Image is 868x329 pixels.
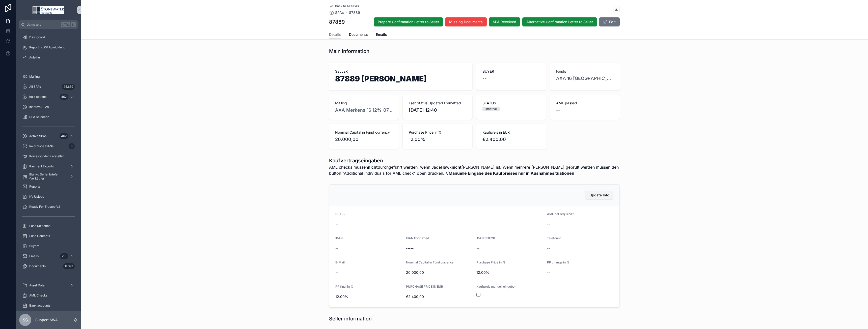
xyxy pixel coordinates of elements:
[62,84,75,90] div: 45.669
[449,171,574,176] strong: Manuelle Eingabe des Kaufpreises nur in Ausnahmesituationen
[69,143,75,149] div: 0
[522,17,597,26] button: Alternative Confirmation Letter to Seller
[589,193,609,198] span: Update Info
[60,94,68,100] div: 462
[335,212,345,216] span: BUYER
[19,82,78,91] a: All SPAs45.669
[335,246,338,251] span: --
[19,182,78,191] a: Reports
[329,18,345,25] h1: 87889
[476,270,543,275] span: 12.00%
[19,262,78,271] a: Documents11.397
[406,294,473,299] span: €2.400,00
[19,202,78,211] a: Ready For Trustee V2
[19,281,78,290] a: Asset Data
[29,205,60,209] span: Ready For Trustee V2
[329,157,620,164] h1: Kaufvertragseingaben
[409,130,466,135] span: Purchase Price in %
[329,10,344,15] a: SPAs
[29,254,39,258] span: Emails
[61,22,70,27] span: Ctrl
[547,246,550,251] span: --
[556,101,614,106] span: AML passed
[29,105,49,109] span: Inactive SPAs
[60,253,68,259] div: 210
[349,10,360,15] a: 87889
[445,17,487,26] button: Missing Documents
[329,164,620,176] span: AML checks müssen durchgeführt werden, wenn JadeHawk [PERSON_NAME] ist. Wenn mehrere [PERSON_NAME...
[29,185,40,189] span: Reports
[29,134,46,138] span: Active SPAs
[378,19,439,24] span: Prepare Confirmation Letter to Seller
[19,152,78,161] a: Korrespondenz erstellen
[29,45,65,49] span: Reporting KV Abwicklung
[29,55,40,59] span: Anleihe
[335,4,359,8] span: Back to All SPAs
[19,301,78,310] a: Bank accounts
[329,30,341,40] a: Details
[335,222,338,227] span: --
[29,85,41,89] span: All SPAs
[29,164,54,168] span: Payment Exports
[409,101,466,106] span: Last Status Updated Formatted
[27,23,59,27] span: Jump to...
[335,107,393,114] a: AXA Merkens 16_12%_07.25
[409,107,466,114] span: [DATE] 12:40
[19,53,78,62] a: Anleihe
[556,107,560,114] span: --
[368,165,378,170] strong: nicht
[19,291,78,300] a: AML Checks
[19,33,78,42] a: Dashboard
[335,260,345,264] span: E-Mail
[482,136,540,143] span: €2.400,00
[29,144,53,148] span: Inkorrekte IBANs
[29,244,39,248] span: Buyers
[19,192,78,201] a: KV Upload
[29,195,44,199] span: KV Upload
[29,264,46,268] span: Documents
[29,75,40,79] span: Mailing
[409,136,466,143] span: 12.00%
[19,112,78,122] a: SPA Selection
[406,236,429,240] span: IBAN Formatted
[29,293,47,297] span: AML Checks
[29,172,66,181] span: Blanko Serienbriefe (Verkäufer)
[329,32,341,37] span: Details
[19,72,78,81] a: Mailing
[335,10,344,15] span: SPAs
[335,130,393,135] span: Nominal Capital in Fund currency
[19,231,78,241] a: Fund Contacts
[19,172,78,181] a: Blanko Serienbriefe (Verkäufer)
[19,92,78,101] a: bulk actions462
[476,260,505,264] span: Purchase Price in %
[376,32,387,37] span: Emails
[19,20,78,29] button: Jump to...CtrlK
[547,270,550,275] span: --
[489,17,520,26] button: SPA Received
[335,294,402,299] span: 12.00%
[19,162,78,171] a: Payment Exports
[482,101,540,106] span: STATUS
[71,23,75,27] span: K
[29,35,45,39] span: Dashboard
[335,236,343,240] span: IBAN
[19,221,78,230] a: Fund Selection
[556,75,614,82] a: AXA 16 [GEOGRAPHIC_DATA]
[482,130,540,135] span: Kaufpreis in EUR
[599,17,620,26] button: Edit
[29,304,50,308] span: Bank accounts
[452,165,462,170] strong: nicht
[335,75,466,84] h1: 87889 [PERSON_NAME]
[16,29,81,311] div: scrollable content
[335,69,466,74] span: SELLER
[19,43,78,52] a: Reporting KV Abwicklung
[476,285,516,288] span: Kaufpreis manuell eingeben
[349,32,368,37] span: Documents
[19,142,78,151] a: Inkorrekte IBANs0
[476,236,495,240] span: IBAN CHECK
[556,69,614,74] span: Fonds
[60,133,68,139] div: 462
[35,317,58,322] p: Support SWA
